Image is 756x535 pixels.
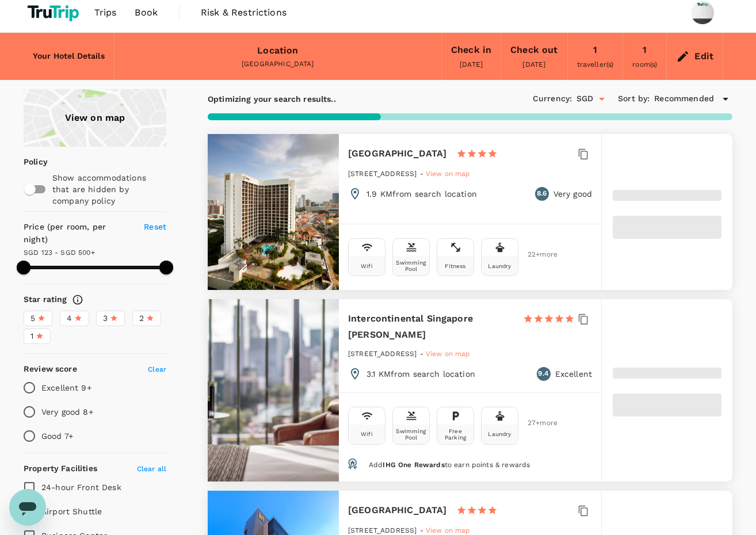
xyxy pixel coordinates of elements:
[124,59,432,70] div: [GEOGRAPHIC_DATA]
[632,60,657,68] span: room(s)
[537,188,547,200] span: 8.6
[24,221,131,246] h6: Price (per room, per night)
[361,263,373,269] div: Wifi
[348,502,447,518] h6: [GEOGRAPHIC_DATA]
[208,93,336,105] p: Optimizing your search results..
[257,43,298,59] div: Location
[144,222,166,231] span: Reset
[654,93,714,105] span: Recommended
[553,188,592,200] p: Very good
[528,251,545,258] span: 22 + more
[24,463,97,475] h6: Property Facilities
[426,525,471,534] a: View on map
[395,428,427,441] div: Swimming Pool
[395,259,427,272] div: Swimming Pool
[348,311,514,343] h6: Intercontinental Singapore [PERSON_NAME]
[41,382,91,393] p: Excellent 9+
[24,156,31,167] p: Policy
[451,42,491,58] div: Check in
[555,368,592,380] p: Excellent
[694,48,713,64] div: Edit
[139,312,144,324] span: 2
[24,89,166,147] a: View on map
[67,312,72,324] span: 4
[348,170,417,178] span: [STREET_ADDRESS]
[445,263,465,269] div: Fitness
[369,461,530,469] span: Add to earn points & rewards
[201,6,287,20] span: Risk & Restrictions
[137,465,166,473] span: Clear all
[41,507,102,516] span: Airport Shuttle
[361,431,373,437] div: Wifi
[488,431,511,437] div: Laundry
[538,368,548,380] span: 9.4
[30,312,35,324] span: 5
[24,249,95,257] span: SGD 123 - SGD 500+
[594,91,610,107] button: Open
[41,430,73,442] p: Good 7+
[420,350,426,358] span: -
[460,60,483,68] span: [DATE]
[30,330,33,342] span: 1
[33,50,105,63] h6: Your Hotel Details
[426,349,471,358] a: View on map
[366,188,477,200] p: 1.9 KM from search location
[103,312,108,324] span: 3
[72,294,83,305] svg: Star ratings are awarded to properties to represent the quality of services, facilities, and amen...
[426,350,471,358] span: View on map
[348,526,417,534] span: [STREET_ADDRESS]
[148,365,166,373] span: Clear
[420,526,426,534] span: -
[533,93,572,105] h6: Currency :
[383,461,444,469] span: IHG One Rewards
[420,170,426,178] span: -
[41,483,121,492] span: 24-hour Front Desk
[618,93,650,105] h6: Sort by :
[52,172,165,207] p: Show accommodations that are hidden by company policy
[41,406,93,418] p: Very good 8+
[426,170,471,178] span: View on map
[426,169,471,178] a: View on map
[522,60,545,68] span: [DATE]
[348,146,447,162] h6: [GEOGRAPHIC_DATA]
[24,363,77,376] h6: Review score
[488,263,511,269] div: Laundry
[24,293,67,306] h6: Star rating
[643,42,647,58] div: 1
[440,428,471,441] div: Free Parking
[510,42,558,58] div: Check out
[94,6,117,20] span: Trips
[593,42,597,58] div: 1
[528,419,545,427] span: 27 + more
[691,1,714,24] img: Regina Avena
[9,489,46,526] iframe: Button to launch messaging window
[348,350,417,358] span: [STREET_ADDRESS]
[577,60,614,68] span: traveller(s)
[366,368,475,380] p: 3.1 KM from search location
[135,6,158,20] span: Book
[426,526,471,534] span: View on map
